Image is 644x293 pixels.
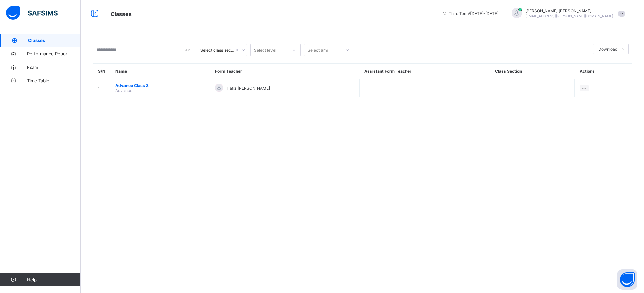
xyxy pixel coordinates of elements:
[254,44,276,56] div: Select level
[617,269,637,290] button: Open asap
[490,64,574,79] th: Class Section
[210,64,360,79] th: Form Teacher
[27,277,80,282] span: Help
[115,88,132,93] span: Advance
[27,51,81,56] span: Performance Report
[598,47,617,52] span: Download
[110,64,210,79] th: Name
[359,64,490,79] th: Assistant Form Teacher
[575,64,632,79] th: Actions
[6,6,58,20] img: safsims
[525,14,613,18] span: [EMAIL_ADDRESS][PERSON_NAME][DOMAIN_NAME]
[115,83,205,88] span: Advance Class 3
[27,65,81,70] span: Exam
[227,86,270,91] span: Hafiz [PERSON_NAME]
[93,79,110,97] td: 1
[200,48,235,53] div: Select class section
[111,11,132,17] span: Classes
[308,44,328,56] div: Select arm
[27,78,81,83] span: Time Table
[442,11,498,16] span: session/term information
[525,8,613,13] span: [PERSON_NAME] [PERSON_NAME]
[93,64,110,79] th: S/N
[505,8,628,19] div: Hafiz AtheeqRizwan
[28,38,81,43] span: Classes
